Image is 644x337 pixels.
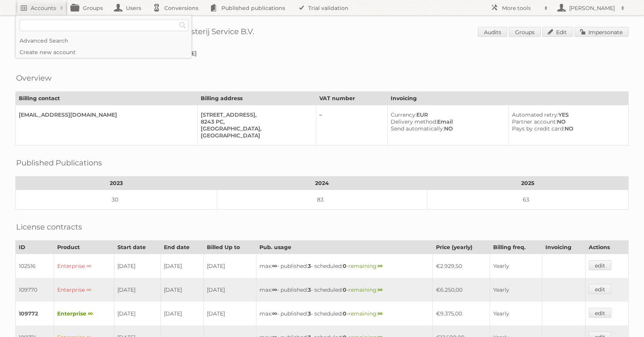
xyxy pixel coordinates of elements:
[512,125,565,132] span: Pays by credit card:
[114,302,160,325] td: [DATE]
[589,308,611,318] a: edit
[114,241,160,254] th: Start date
[201,125,310,132] div: [GEOGRAPHIC_DATA],
[316,105,388,145] td: –
[16,278,54,302] td: 109770
[272,286,277,293] strong: ∞
[427,177,628,190] th: 2025
[391,111,502,118] div: EUR
[160,278,203,302] td: [DATE]
[16,46,192,58] a: Create new account
[256,254,433,278] td: max: - published: - scheduled: -
[203,241,256,254] th: Billed Up to
[387,92,628,105] th: Invoicing
[272,310,277,317] strong: ∞
[512,125,622,132] div: NO
[177,20,188,31] input: Search
[512,118,557,125] span: Partner account:
[31,4,56,12] h2: Accounts
[15,50,629,57] div: Dont enable automatic invoicing. Please see [URL][DOMAIN_NAME]
[433,278,490,302] td: €6.250,00
[16,92,198,105] th: Billing contact
[343,310,347,317] strong: 0
[16,221,82,233] h2: License contracts
[16,254,54,278] td: 102516
[433,254,490,278] td: €2.929,50
[19,111,191,118] div: [EMAIL_ADDRESS][DOMAIN_NAME]
[391,118,437,125] span: Delivery method:
[308,263,311,269] strong: 3
[114,254,160,278] td: [DATE]
[203,278,256,302] td: [DATE]
[54,278,114,302] td: Enterprise ∞
[542,241,586,254] th: Invoicing
[16,241,54,254] th: ID
[114,278,160,302] td: [DATE]
[391,118,502,125] div: Email
[16,177,217,190] th: 2023
[343,286,347,293] strong: 0
[512,118,622,125] div: NO
[256,302,433,325] td: max: - published: - scheduled: -
[16,302,54,325] td: 109772
[502,4,540,12] h2: More tools
[589,284,611,294] a: edit
[433,302,490,325] td: €9.375,00
[378,286,383,293] strong: ∞
[217,177,427,190] th: 2024
[490,278,542,302] td: Yearly
[201,111,310,118] div: [STREET_ADDRESS],
[15,27,629,38] h1: Account 86058: [DEMOGRAPHIC_DATA] Drogisterij Service B.V.
[567,4,617,12] h2: [PERSON_NAME]
[433,241,490,254] th: Price (yearly)
[391,125,444,132] span: Send automatically:
[378,310,383,317] strong: ∞
[203,302,256,325] td: [DATE]
[198,92,316,105] th: Billing address
[586,241,629,254] th: Actions
[160,254,203,278] td: [DATE]
[201,132,310,139] div: [GEOGRAPHIC_DATA]
[490,302,542,325] td: Yearly
[160,241,203,254] th: End date
[490,241,542,254] th: Billing freq.
[272,263,277,269] strong: ∞
[391,111,416,118] span: Currency:
[16,72,51,84] h2: Overview
[542,27,573,37] a: Edit
[16,157,102,168] h2: Published Publications
[343,263,347,269] strong: 0
[256,241,433,254] th: Pub. usage
[201,118,310,125] div: 8243 PC,
[490,254,542,278] td: Yearly
[217,190,427,210] td: 83
[427,190,628,210] td: 63
[348,286,383,293] span: remaining:
[54,241,114,254] th: Product
[16,190,217,210] td: 30
[54,254,114,278] td: Enterprise ∞
[316,92,388,105] th: VAT number
[308,310,311,317] strong: 3
[391,125,502,132] div: NO
[575,27,629,37] a: Impersonate
[512,111,558,118] span: Automated retry:
[509,27,541,37] a: Groups
[203,254,256,278] td: [DATE]
[348,263,383,269] span: remaining:
[589,260,611,270] a: edit
[256,278,433,302] td: max: - published: - scheduled: -
[378,263,383,269] strong: ∞
[512,111,622,118] div: YES
[308,286,311,293] strong: 3
[478,27,507,37] a: Audits
[54,302,114,325] td: Enterprise ∞
[348,310,383,317] span: remaining:
[16,35,192,46] a: Advanced Search
[160,302,203,325] td: [DATE]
